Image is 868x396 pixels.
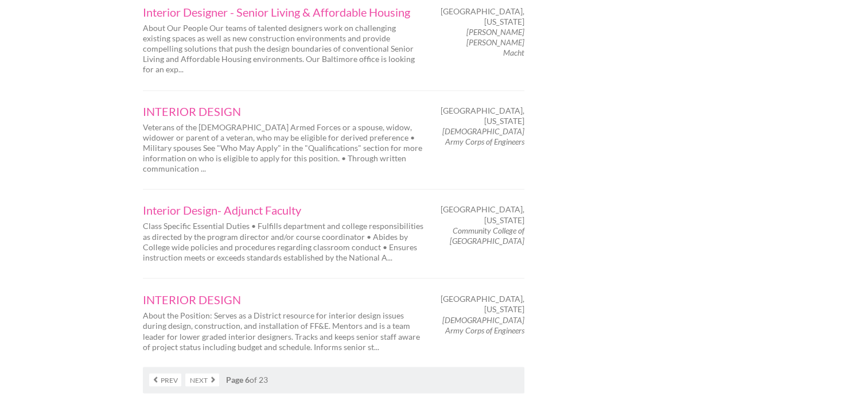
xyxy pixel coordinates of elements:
p: Class Specific Essential Duties • Fulfills department and college responsibilities as directed by... [143,221,424,263]
span: [GEOGRAPHIC_DATA], [US_STATE] [441,106,524,126]
p: Veterans of the [DEMOGRAPHIC_DATA] Armed Forces or a spouse, widow, widower or parent of a vetera... [143,122,424,174]
em: [DEMOGRAPHIC_DATA] Army Corps of Engineers [442,126,524,146]
a: INTERIOR DESIGN [143,106,424,117]
span: [GEOGRAPHIC_DATA], [US_STATE] [441,293,524,314]
em: Community College of [GEOGRAPHIC_DATA] [450,226,524,246]
a: INTERIOR DESIGN [143,293,424,305]
em: [PERSON_NAME] [PERSON_NAME] Macht [466,27,524,57]
span: [GEOGRAPHIC_DATA], [US_STATE] [441,204,524,225]
p: About the Position: Serves as a District resource for interior design issues during design, const... [143,310,424,352]
a: Prev [149,373,181,386]
a: Interior Designer - Senior Living & Affordable Housing [143,6,424,18]
a: Next [185,373,219,386]
p: About Our People Our teams of talented designers work on challenging existing spaces as well as n... [143,23,424,75]
em: [DEMOGRAPHIC_DATA] Army Corps of Engineers [442,315,524,335]
nav: of 23 [143,367,524,393]
a: Interior Design- Adjunct Faculty [143,204,424,216]
strong: Page 6 [226,374,250,384]
span: [GEOGRAPHIC_DATA], [US_STATE] [441,6,524,27]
